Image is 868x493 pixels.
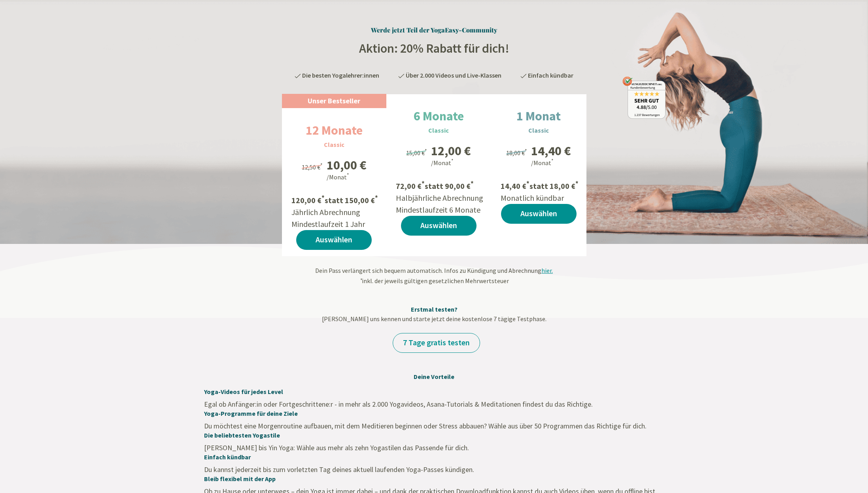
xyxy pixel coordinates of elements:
[204,409,647,417] h3: Yoga-Programme für deine Ziele
[291,193,378,206] li: 120,00 € statt 150,00 €
[203,372,666,381] h2: Deine Vorteile
[302,163,323,171] span: 12,50 €
[622,76,666,119] img: ausgezeichnet_badge.png
[431,145,471,157] div: 12,00 €
[431,157,471,168] div: /Monat
[406,71,501,79] span: Über 2.000 Videos und Live-Klassen
[528,71,573,79] span: Einfach kündbar
[204,443,469,452] span: [PERSON_NAME] bis Yin Yoga: Wähle aus mehr als zehn Yogastilen das Passende für dich.
[204,475,657,483] h3: Bleib flexibel mit der App
[296,230,372,250] a: Auswählen
[291,218,378,230] li: Mindestlaufzeit 1 Jahr
[204,421,647,430] span: Du möchtest eine Morgenroutine aufbauen, mit dem Meditieren beginnen oder Stress abbauen? Wähle a...
[327,159,367,171] div: 10,00 €
[359,277,509,285] span: inkl. der jeweils gültigen gesetzlichen Mehrwertsteuer
[203,26,666,34] h1: Werde jetzt Teil der YogaEasy-Community
[428,126,449,135] h3: Classic
[401,216,477,236] a: Auswählen
[203,40,666,56] h2: Aktion: 20% Rabatt für dich!
[327,171,367,182] div: /Monat
[506,149,527,157] span: 18,00 €
[308,96,360,105] span: Unser Bestseller
[528,126,549,135] h3: Classic
[291,206,378,218] li: Jährlich Abrechnung
[204,388,593,396] h3: Yoga-Videos für jedes Level
[541,266,553,274] span: hier.
[302,71,379,79] span: Die besten Yogalehrer:innen
[395,107,483,126] h2: 6 Monate
[396,192,483,204] li: Halbjährliche Abrechnung
[287,121,382,140] h2: 12 Monate
[204,400,593,409] span: Egal ob Anfänger:in oder Fortgeschrittene:r - in mehr als 2.000 Yogavideos, Asana-Tutorials & Med...
[501,204,577,224] a: Auswählen
[396,204,483,216] li: Mindestlaufzeit 6 Monate
[406,149,427,157] span: 15,00 €
[204,453,474,461] h3: Einfach kündbar
[501,192,579,204] li: Monatlich kündbar
[203,314,666,324] p: [PERSON_NAME] uns kennen und starte jetzt deine kostenlose 7 tägige Testphase.
[204,431,469,439] h3: Die beliebtesten Yogastile
[393,333,480,353] a: 7 Tage gratis testen
[203,266,666,286] div: Dein Pass verlängert sich bequem automatisch. Infos zu Kündigung und Abrechnung
[204,465,474,474] span: Du kannst jederzeit bis zum vorletzten Tag deines aktuell laufenden Yoga-Passes kündigen.
[324,140,344,149] h3: Classic
[203,305,666,314] h2: Erstmal testen?
[396,179,483,192] li: 72,00 € statt 90,00 €
[501,179,579,192] li: 14,40 € statt 18,00 €
[531,157,571,168] div: /Monat
[531,145,571,157] div: 14,40 €
[497,107,580,126] h2: 1 Monat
